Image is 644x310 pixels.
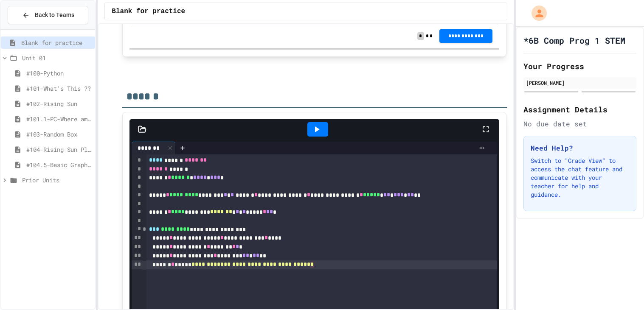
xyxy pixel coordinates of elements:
h1: *6B Comp Prog 1 STEM [523,34,625,46]
span: Prior Units [22,176,92,184]
div: [PERSON_NAME] [526,79,634,87]
p: Switch to "Grade View" to access the chat feature and communicate with your teacher for help and ... [531,156,629,199]
span: Unit 01 [22,53,92,62]
h2: Your Progress [523,60,636,72]
h3: Need Help? [531,143,629,153]
span: Blank for practice [21,38,92,47]
h2: Assignment Details [523,103,636,115]
div: No due date set [523,119,636,129]
span: #104-Rising Sun Plus [26,145,92,154]
button: Back to Teams [8,6,88,24]
div: My Account [523,3,549,23]
span: Blank for practice [112,6,185,17]
span: #103-Random Box [26,130,92,139]
span: #101-What's This ?? [26,84,92,93]
span: #100-Python [26,69,92,78]
span: #101.1-PC-Where am I? [26,115,92,123]
span: #104.5-Basic Graphics Review [26,160,92,169]
span: Back to Teams [35,11,74,20]
span: #102-Rising Sun [26,99,92,108]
